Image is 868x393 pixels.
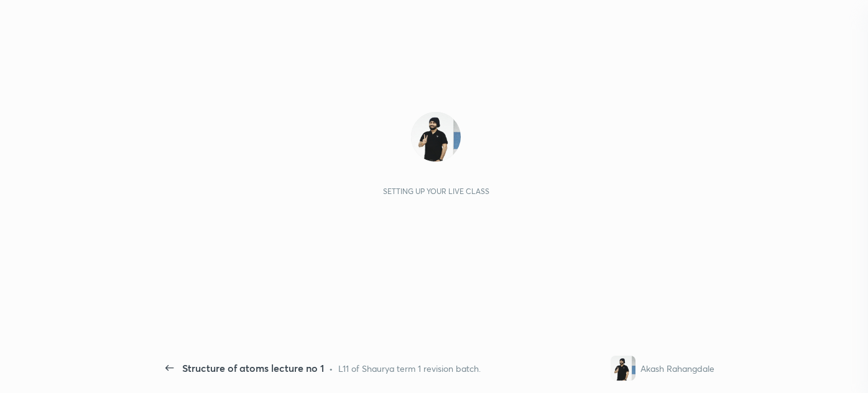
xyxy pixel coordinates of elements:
div: L11 of Shaurya term 1 revision batch. [338,362,481,375]
div: Akash Rahangdale [640,362,714,375]
img: 8f727a4dc88941a88946b79831ce2c15.jpg [411,112,461,162]
div: Setting up your live class [383,187,489,196]
div: Structure of atoms lecture no 1 [182,361,324,376]
img: 8f727a4dc88941a88946b79831ce2c15.jpg [611,356,635,381]
div: • [329,362,333,375]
